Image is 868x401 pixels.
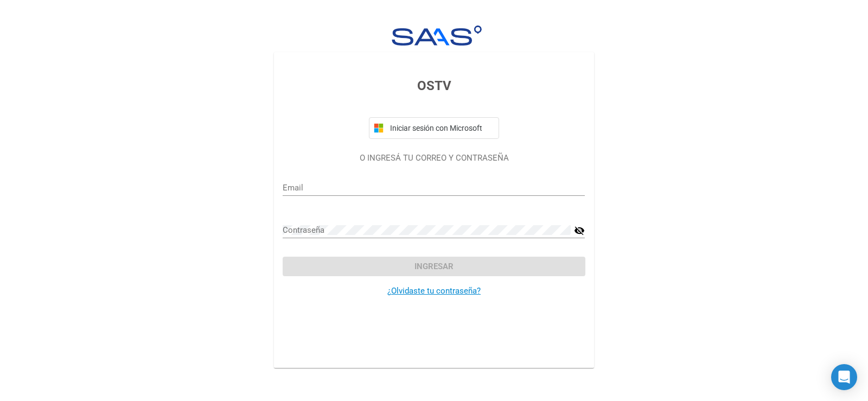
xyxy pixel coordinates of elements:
[369,117,499,139] button: Iniciar sesión con Microsoft
[283,76,585,96] h3: OSTV
[283,257,585,276] button: Ingresar
[574,224,585,237] mat-icon: visibility_off
[283,152,585,164] p: O INGRESÁ TU CORREO Y CONTRASEÑA
[387,286,481,296] a: ¿Olvidaste tu contraseña?
[831,364,857,390] div: Open Intercom Messenger
[388,124,494,132] span: Iniciar sesión con Microsoft
[414,262,454,271] span: Ingresar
